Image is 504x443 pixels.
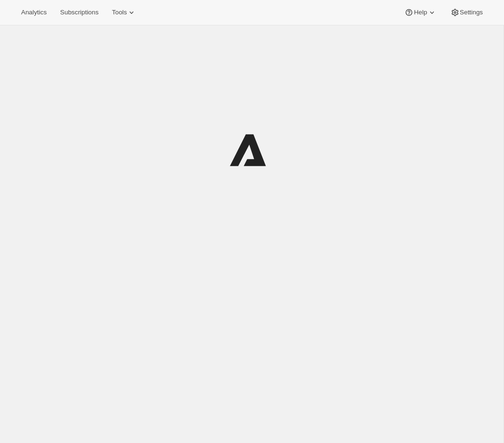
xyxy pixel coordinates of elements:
button: Subscriptions [54,6,104,19]
button: Analytics [15,6,52,19]
span: Settings [460,9,483,16]
span: Analytics [21,9,47,16]
span: Help [414,9,427,16]
button: Settings [444,6,489,19]
button: Help [398,6,442,19]
button: Tools [106,6,142,19]
span: Subscriptions [60,9,98,16]
span: Tools [112,9,127,16]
